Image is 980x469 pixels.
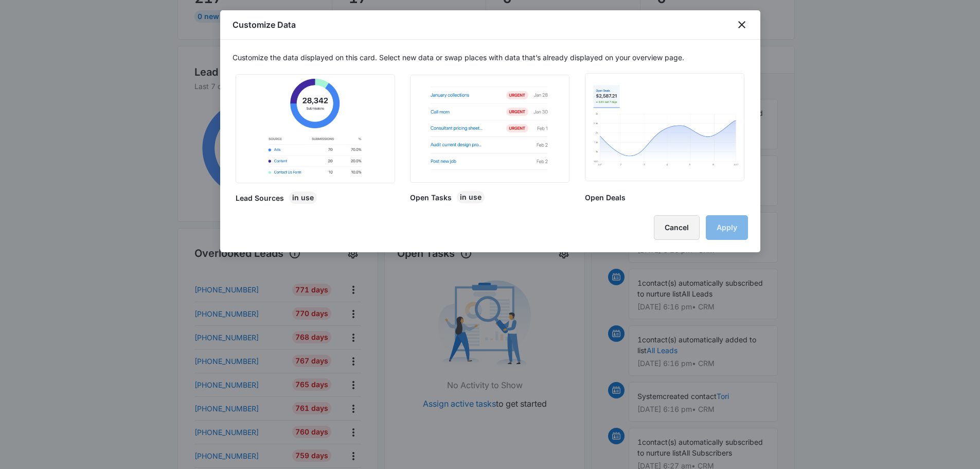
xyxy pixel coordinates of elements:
[736,19,748,31] button: close
[289,192,317,204] div: In Use
[236,193,284,203] h2: Lead Sources
[233,19,296,31] h1: Customize Data
[585,192,626,203] h2: Open Deals
[238,75,393,183] img: a pie chart and a table with the top 3 lead sources
[412,75,567,182] img: a table with a list of tasks
[457,191,485,203] div: In Use
[233,52,748,63] p: Customize the data displayed on this card. Select new data or swap places with data that’s alread...
[654,215,700,240] button: Cancel
[410,192,452,203] h2: Open Tasks
[587,74,742,181] img: image of an area chart in a light blue color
